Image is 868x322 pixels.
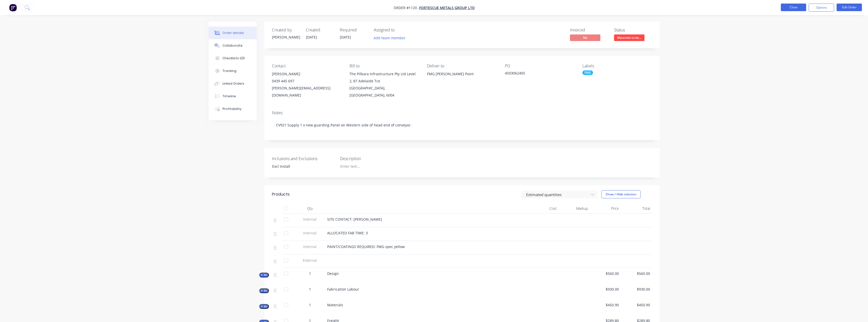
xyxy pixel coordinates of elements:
div: [GEOGRAPHIC_DATA], [GEOGRAPHIC_DATA], 6004 [349,85,419,99]
button: Add team member [374,34,408,41]
div: Assigned to [374,28,424,32]
button: Show / Hide columns [601,190,641,198]
div: Excl Install [268,163,331,170]
span: Internal [297,244,323,249]
div: Tracking [223,69,236,73]
div: Required [340,28,368,32]
span: Kit [261,289,267,293]
span: $560.00 [623,271,650,276]
button: Close [781,4,806,11]
div: [PERSON_NAME][EMAIL_ADDRESS][DOMAIN_NAME] [272,85,341,99]
div: Notes [272,110,652,115]
span: Order #1120 - [394,5,419,10]
span: SITE CONTACT: [PERSON_NAME] [327,217,382,222]
button: Tracking [209,65,257,77]
span: Fabrication Labour [327,287,359,292]
div: Deliver to [427,64,496,68]
div: Collaborate [223,43,243,48]
span: No [570,34,600,41]
div: [PERSON_NAME] [272,34,300,40]
span: Design [327,271,339,276]
div: Markup [559,203,590,214]
span: Internal [297,230,323,236]
div: Price [590,203,621,214]
div: Status [614,28,652,32]
span: $930.00 [623,287,650,292]
button: Profitability [209,103,257,115]
button: Timeline [209,90,257,103]
span: $450.90 [623,302,650,308]
button: Order details [209,27,257,39]
span: PAINT/COATINGS REQUIRED: FMG spec yellow [327,244,405,249]
div: FMG [PERSON_NAME] Point [427,70,496,78]
button: Kit [259,288,269,293]
button: Linked Orders [209,77,257,90]
span: 1 [309,302,311,308]
div: Cost [528,203,559,214]
div: Bill to [349,64,419,68]
span: Kit [261,273,267,277]
div: Profitability [223,107,242,111]
button: Kit [259,273,269,277]
span: Materials to be... [614,34,644,41]
label: Description [340,156,403,162]
button: Kit [259,304,269,309]
span: Materials [327,302,343,307]
div: 4503062405 [505,70,568,78]
a: FORTESCUE METALS GROUP LTD [419,5,475,10]
span: 1 [309,287,311,292]
img: Factory [9,4,17,11]
button: Checklists 0/0 [209,52,257,65]
div: CV921 Supply 1 x new guarding Panel on Western side of head end of conveyor. [272,117,652,133]
button: Add team member [371,34,408,41]
button: Materials to be... [614,34,644,42]
div: Timeline [223,94,236,99]
div: Contact [272,64,341,68]
div: The Pilbara Infrastructure Pty Ltd Level 2, 87 Adelaide Tce[GEOGRAPHIC_DATA], [GEOGRAPHIC_DATA], ... [349,70,419,99]
span: Kit [261,305,267,308]
div: Checklists 0/0 [223,56,245,61]
div: The Pilbara Infrastructure Pty Ltd Level 2, 87 Adelaide Tce [349,70,419,85]
div: Created by [272,28,300,32]
div: FMG [582,70,593,75]
div: 0439 445 697 [272,78,341,85]
div: Created [306,28,334,32]
div: PO [505,64,574,68]
div: Order details [223,31,244,35]
button: Edit Order [837,4,862,11]
div: [PERSON_NAME] [272,70,341,78]
span: External [297,258,323,263]
div: Qty [295,203,325,214]
span: $560.00 [592,271,619,276]
span: $450.90 [592,302,619,308]
button: Collaborate [209,39,257,52]
span: [DATE] [306,35,317,40]
span: $930.00 [592,287,619,292]
span: 1 [309,271,311,276]
div: Linked Orders [223,81,244,86]
div: Invoiced [570,28,608,32]
span: [DATE] [340,35,351,40]
div: Products [272,191,290,197]
span: Internal [297,217,323,222]
div: FMG [PERSON_NAME] Point [427,70,496,87]
button: Options [809,4,834,12]
label: Inclusions and Exclusions [272,156,335,162]
div: Total [621,203,652,214]
span: ALLOCATED FAB TIME: 3 [327,231,368,235]
div: Labels [582,64,652,68]
div: [PERSON_NAME]0439 445 697[PERSON_NAME][EMAIL_ADDRESS][DOMAIN_NAME] [272,70,341,99]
